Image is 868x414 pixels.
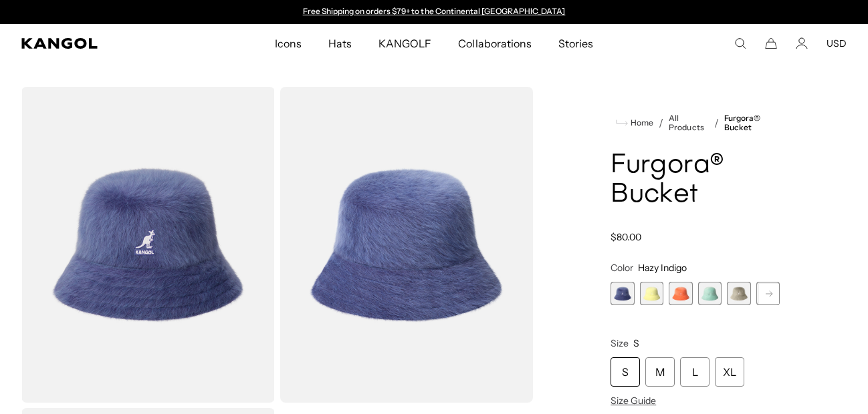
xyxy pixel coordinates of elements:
label: Deep Plum [756,282,780,305]
a: Home [616,117,653,129]
span: Hats [328,24,352,63]
img: color-hazy-indigo [21,87,275,403]
div: XL [715,357,744,387]
a: Stories [545,24,607,63]
div: 3 of 10 [669,282,692,305]
div: Announcement [296,7,572,17]
div: S [611,357,640,387]
h1: Furgora® Bucket [611,151,780,210]
slideshow-component: Announcement bar [296,7,572,17]
span: KANGOLF [378,24,431,63]
label: Hazy Indigo [611,282,634,305]
li: / [653,115,663,131]
div: M [645,357,675,387]
a: All Products [669,114,708,132]
img: color-hazy-indigo [280,87,534,403]
label: Warm Grey [727,282,750,305]
div: 2 of 10 [640,282,663,305]
div: 6 of 10 [756,282,780,305]
a: Icons [261,24,315,63]
div: 5 of 10 [727,282,750,305]
span: Hazy Indigo [638,262,687,274]
span: Home [628,118,653,128]
span: Stories [558,24,593,63]
a: Furgora® Bucket [724,114,780,132]
a: Kangol [21,38,181,49]
a: Collaborations [445,24,544,63]
span: Size Guide [611,395,656,407]
nav: breadcrumbs [611,114,780,132]
span: Size [611,337,629,349]
summary: Search here [734,37,746,49]
div: 1 of 10 [611,282,634,305]
div: L [680,357,710,387]
label: Coral Flame [669,282,692,305]
a: Free Shipping on orders $79+ to the Continental [GEOGRAPHIC_DATA] [303,6,566,16]
span: Icons [275,24,302,63]
button: Cart [765,37,777,49]
label: Butter Chiffon [640,282,663,305]
button: USD [827,37,847,49]
a: Account [796,37,808,49]
span: $80.00 [611,231,641,243]
a: Hats [315,24,365,63]
label: Aquatic [698,282,722,305]
a: KANGOLF [365,24,445,63]
span: Color [611,262,633,274]
span: Collaborations [458,24,531,63]
div: 1 of 2 [296,7,572,17]
li: / [709,115,719,131]
span: S [633,337,639,349]
div: 4 of 10 [698,282,722,305]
